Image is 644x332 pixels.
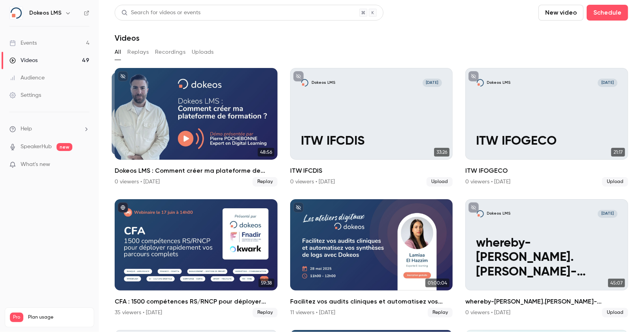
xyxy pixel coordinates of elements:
[290,199,453,318] li: Facilitez vos audits cliniques et automatisez vos synthèses de logs avec Dokeos
[427,177,453,187] span: Upload
[9,57,38,64] div: Videos
[115,46,121,58] button: All
[602,308,628,317] span: Upload
[425,279,449,287] span: 01:00:04
[465,68,628,187] a: ITW IFOGECODokeos LMS[DATE]ITW IFOGECO21:17ITW IFOGECO0 viewers • [DATE]Upload
[476,236,618,280] p: whereby-[PERSON_NAME].[PERSON_NAME]-[DATE]-1505-CET
[598,210,618,218] span: [DATE]
[258,148,274,157] span: 48:56
[487,211,511,217] p: Dokeos LMS
[465,309,510,317] div: 0 viewers • [DATE]
[9,125,89,133] li: help-dropdown-opener
[301,79,309,87] img: ITW IFCDIS
[127,46,149,58] button: Replays
[602,177,628,187] span: Upload
[115,297,278,306] h2: CFA : 1500 compétences RS/RNCP pour déployer rapidement vos parcours complets
[312,80,335,86] p: Dokeos LMS
[115,5,628,327] section: Videos
[465,199,628,318] a: whereby-vasileos.beck-18-Dec-2024-1505-CETDokeos LMS[DATE]whereby-[PERSON_NAME].[PERSON_NAME]-[DA...
[290,68,453,187] li: ITW IFCDIS
[29,9,62,17] h6: Dokeos LMS
[21,125,32,133] span: Help
[118,202,128,213] button: published
[487,80,511,86] p: Dokeos LMS
[293,71,304,81] button: unpublished
[115,178,160,186] div: 0 viewers • [DATE]
[21,160,50,169] span: What's new
[476,134,618,149] p: ITW IFOGECO
[118,71,128,81] button: unpublished
[468,202,479,213] button: unpublished
[290,297,453,306] h2: Facilitez vos audits cliniques et automatisez vos synthèses de logs avec Dokeos
[290,68,453,187] a: ITW IFCDISDokeos LMS[DATE]ITW IFCDIS33:26ITW IFCDIS0 viewers • [DATE]Upload
[465,166,628,175] h2: ITW IFOGECO
[57,143,72,151] span: new
[290,178,335,186] div: 0 viewers • [DATE]
[293,202,304,213] button: unpublished
[608,279,625,287] span: 45:07
[253,308,278,317] span: Replay
[259,279,274,287] span: 59:38
[9,39,37,47] div: Events
[476,210,484,218] img: whereby-vasileos.beck-18-Dec-2024-1505-CET
[423,79,442,87] span: [DATE]
[115,166,278,175] h2: Dokeos LMS : Comment créer ma plateforme de formation ?
[468,71,479,81] button: unpublished
[598,79,618,87] span: [DATE]
[476,79,484,87] img: ITW IFOGECO
[115,199,278,318] a: 59:38CFA : 1500 compétences RS/RNCP pour déployer rapidement vos parcours complets35 viewers • [D...
[115,68,278,187] a: 48:5648:56Dokeos LMS : Comment créer ma plateforme de formation ?0 viewers • [DATE]Replay
[611,148,625,157] span: 21:17
[587,5,628,21] button: Schedule
[290,166,453,175] h2: ITW IFCDIS
[301,134,442,149] p: ITW IFCDIS
[115,68,278,187] li: Dokeos LMS : Comment créer ma plateforme de formation ?
[9,91,41,99] div: Settings
[10,313,23,322] span: Pro
[10,7,23,19] img: Dokeos LMS
[434,148,449,157] span: 33:26
[465,199,628,318] li: whereby-vasileos.beck-18-Dec-2024-1505-CET
[290,199,453,318] a: 01:00:04Facilitez vos audits cliniques et automatisez vos synthèses de logs avec Dokeos11 viewers...
[115,199,278,318] li: CFA : 1500 compétences RS/RNCP pour déployer rapidement vos parcours complets
[115,33,140,43] h1: Videos
[538,5,584,21] button: New video
[21,143,52,151] a: SpeakerHub
[28,314,89,321] span: Plan usage
[155,46,185,58] button: Recordings
[9,74,45,82] div: Audience
[465,297,628,306] h2: whereby-[PERSON_NAME].[PERSON_NAME]-[DATE]-1505-CET
[465,178,510,186] div: 0 viewers • [DATE]
[121,9,200,17] div: Search for videos or events
[253,177,278,187] span: Replay
[115,309,162,317] div: 35 viewers • [DATE]
[465,68,628,187] li: ITW IFOGECO
[290,309,336,317] div: 11 viewers • [DATE]
[428,308,453,317] span: Replay
[80,161,89,168] iframe: Noticeable Trigger
[192,46,214,58] button: Uploads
